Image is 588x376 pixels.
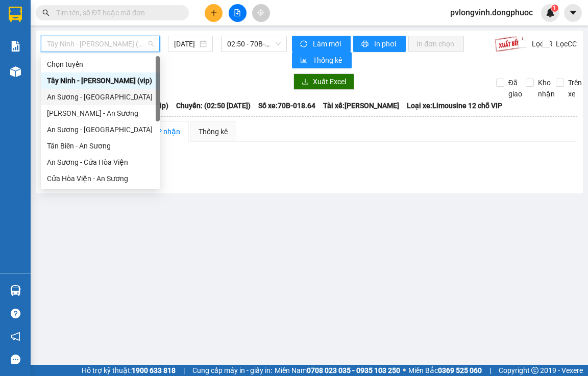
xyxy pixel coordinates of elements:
[11,309,20,318] span: question-circle
[551,5,558,12] sup: 1
[552,38,578,49] span: Lọc CC
[553,5,556,12] span: 1
[534,77,559,99] span: Kho nhận
[10,285,21,296] img: warehouse-icon
[47,59,154,70] div: Chọn tuyến
[47,157,154,168] div: An Sương - Cửa Hòa Viện
[11,355,20,364] span: message
[41,72,160,89] div: Tây Ninh - Hồ Chí Minh (vip)
[229,4,247,22] button: file-add
[10,41,21,52] img: solution-icon
[82,365,176,376] span: Hỗ trợ kỹ thuật:
[300,57,309,65] span: bar-chart
[258,100,315,111] span: Số xe: 70B-018.64
[41,121,160,138] div: An Sương - Tân Biên
[47,91,154,103] div: An Sương - [GEOGRAPHIC_DATA]
[47,108,154,119] div: [PERSON_NAME] - An Sương
[313,55,344,66] span: Thống kê
[408,365,482,376] span: Miền Bắc
[323,100,399,111] span: Tài xế: [PERSON_NAME]
[41,138,160,154] div: Tân Biên - An Sương
[199,126,228,137] div: Thống kê
[10,66,21,77] img: warehouse-icon
[528,38,554,49] span: Lọc CR
[293,73,354,90] button: downloadXuất Excel
[47,124,154,135] div: An Sương - [GEOGRAPHIC_DATA]
[313,38,342,49] span: Làm mới
[275,365,400,376] span: Miền Nam
[42,9,50,16] span: search
[442,6,541,19] span: pvlongvinh.dongphuoc
[531,367,538,374] span: copyright
[41,105,160,121] div: Châu Thành - An Sương
[47,140,154,152] div: Tân Biên - An Sương
[132,366,176,374] strong: 1900 633 818
[438,366,482,374] strong: 0369 525 060
[300,40,309,48] span: sync
[183,365,185,376] span: |
[9,7,22,22] img: logo-vxr
[407,100,502,111] span: Loại xe: Limousine 12 chỗ VIP
[353,36,406,52] button: printerIn phơi
[504,77,526,99] span: Đã giao
[252,4,270,22] button: aim
[234,9,241,16] span: file-add
[564,4,582,22] button: caret-down
[56,7,177,18] input: Tìm tên, số ĐT hoặc mã đơn
[47,75,154,86] div: Tây Ninh - [PERSON_NAME] (vip)
[210,9,217,16] span: plus
[41,154,160,170] div: An Sương - Cửa Hòa Viện
[41,89,160,105] div: An Sương - Châu Thành
[292,36,351,52] button: syncLàm mới
[192,365,272,376] span: Cung cấp máy in - giấy in:
[489,365,491,376] span: |
[307,366,400,374] strong: 0708 023 035 - 0935 103 250
[292,52,352,68] button: bar-chartThống kê
[569,8,578,17] span: caret-down
[41,170,160,187] div: Cửa Hòa Viện - An Sương
[176,100,251,111] span: Chuyến: (02:50 [DATE])
[205,4,223,22] button: plus
[374,38,398,49] span: In phơi
[257,9,264,16] span: aim
[495,36,524,52] img: 9k=
[41,56,160,72] div: Chọn tuyến
[174,38,198,49] input: 13/10/2025
[47,36,154,52] span: Tây Ninh - Hồ Chí Minh (vip)
[564,77,586,99] span: Trên xe
[408,36,464,52] button: In đơn chọn
[11,332,20,341] span: notification
[546,8,555,17] img: icon-new-feature
[361,40,370,48] span: printer
[403,368,406,372] span: ⚪️
[47,173,154,184] div: Cửa Hòa Viện - An Sương
[227,36,281,52] span: 02:50 - 70B-018.64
